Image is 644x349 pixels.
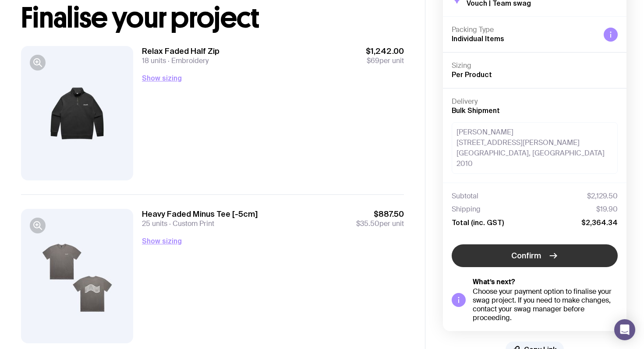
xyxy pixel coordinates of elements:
[581,218,618,227] span: $2,364.34
[142,209,258,219] h3: Heavy Faded Minus Tee [-5cm]
[452,35,504,42] span: Individual Items
[511,250,541,261] span: Confirm
[367,56,379,65] span: $69
[452,244,618,267] button: Confirm
[142,56,166,65] span: 18 units
[166,56,209,65] span: Embroidery
[452,61,618,70] h4: Sizing
[356,219,404,228] span: per unit
[356,209,404,219] span: $887.50
[167,219,214,228] span: Custom Print
[452,71,492,78] span: Per Product
[587,192,618,201] span: $2,129.50
[366,46,404,56] span: $1,242.00
[21,4,404,32] h1: Finalise your project
[452,106,500,114] span: Bulk Shipment
[452,192,478,201] span: Subtotal
[473,287,618,322] div: Choose your payment option to finalise your swag project. If you need to make changes, contact yo...
[142,46,219,56] h3: Relax Faded Half Zip
[452,25,597,34] h4: Packing Type
[596,205,618,214] span: $19.90
[142,219,167,228] span: 25 units
[452,218,504,227] span: Total (inc. GST)
[366,56,404,65] span: per unit
[452,122,618,174] div: [PERSON_NAME] [STREET_ADDRESS][PERSON_NAME] [GEOGRAPHIC_DATA], [GEOGRAPHIC_DATA] 2010
[452,97,618,106] h4: Delivery
[142,236,182,246] button: Show sizing
[473,278,618,286] h5: What’s next?
[614,319,635,340] div: Open Intercom Messenger
[142,73,182,83] button: Show sizing
[356,219,379,228] span: $35.50
[452,205,481,214] span: Shipping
